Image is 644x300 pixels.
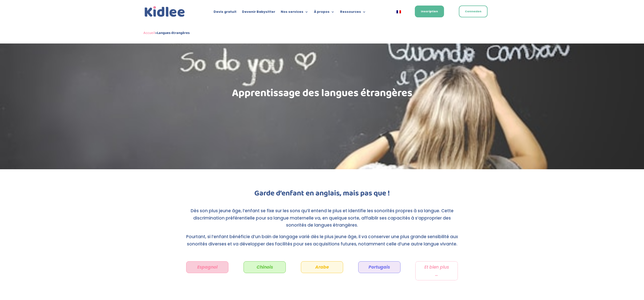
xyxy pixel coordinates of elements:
span: » [143,30,190,36]
em: Arabe [315,264,329,270]
a: Devis gratuit [214,10,236,16]
p: Dès son plus jeune âge, l’enfant se fixe sur les sons qu’il entend le plus et identifie les sonor... [186,207,458,233]
em: Espagnol [197,264,218,270]
a: Accueil [143,30,155,36]
a: Connexion [459,6,488,17]
img: logo_kidlee_bleu [143,5,186,18]
h1: Apprentissage des langues étrangères [186,88,458,101]
img: Français [396,10,401,13]
a: Inscription [415,6,444,17]
em: Et bien plus … [424,264,449,277]
a: Kidlee Logo [143,5,186,18]
a: À propos [314,10,335,16]
em: Portugais [369,264,390,270]
p: Pourtant, si l’enfant bénéficie d’un bain de langage varié dès le plus jeune âge, il va conserver... [186,233,458,248]
a: Nos services [281,10,308,16]
em: Chinois [257,264,273,270]
strong: Langues étrangères [157,30,190,36]
a: Devenir Babysitter [242,10,275,16]
h2: Garde d’enfant en anglais, mais pas que ! [186,190,458,200]
a: Ressources [340,10,366,16]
